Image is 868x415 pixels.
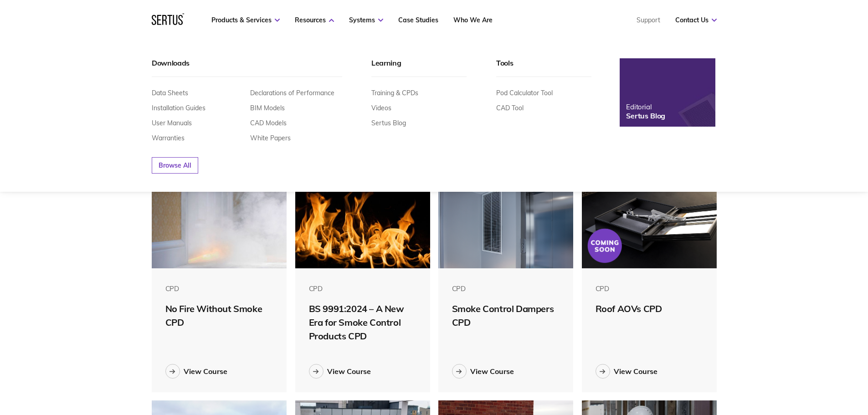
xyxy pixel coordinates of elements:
[152,89,188,97] a: Data Sheets
[309,284,417,293] div: CPD
[452,284,560,293] div: CPD
[371,58,467,77] div: Learning
[165,302,273,329] div: No Fire Without Smoke CPD
[371,104,391,112] a: Videos
[496,104,524,112] a: CAD Tool
[371,119,406,127] a: Sertus Blog
[452,364,560,379] a: View Course
[398,16,438,24] a: Case Studies
[349,16,383,24] a: Systems
[596,284,704,293] div: CPD
[496,58,591,77] div: Tools
[250,89,334,97] a: Declarations of Performance
[165,364,273,379] a: View Course
[452,302,560,329] div: Smoke Control Dampers CPD
[309,302,417,343] div: BS 9991:2024 – A New Era for Smoke Control Products CPD
[371,89,418,97] a: Training & CPDs
[637,16,660,24] a: Support
[250,119,287,127] a: CAD Models
[184,367,227,376] div: View Course
[295,16,334,24] a: Resources
[309,364,417,379] a: View Course
[614,367,657,376] div: View Course
[596,364,704,379] a: View Course
[596,302,704,316] div: Roof AOVs CPD
[152,58,342,77] div: Downloads
[152,134,185,142] a: Warranties
[470,367,514,376] div: View Course
[152,157,198,174] a: Browse All
[250,134,291,142] a: White Papers
[822,371,868,415] iframe: Chat Widget
[453,16,493,24] a: Who We Are
[165,284,273,293] div: CPD
[250,104,285,112] a: BIM Models
[327,367,371,376] div: View Course
[675,16,717,24] a: Contact Us
[620,58,715,127] a: EditorialSertus Blog
[626,111,665,120] div: Sertus Blog
[152,119,192,127] a: User Manuals
[152,104,205,112] a: Installation Guides
[211,16,280,24] a: Products & Services
[496,89,553,97] a: Pod Calculator Tool
[626,102,665,111] div: Editorial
